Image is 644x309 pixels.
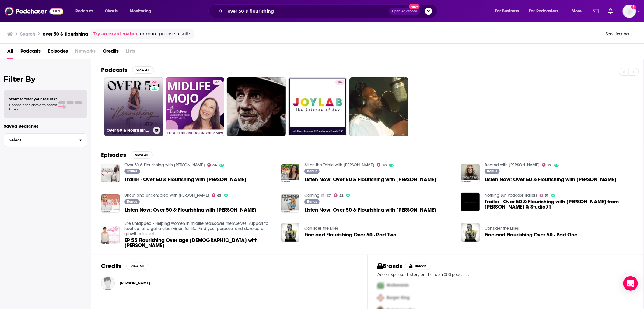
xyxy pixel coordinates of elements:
h2: Podcasts [101,66,127,74]
span: Listen Now: Over 50 & Flourishing with [PERSON_NAME] [304,177,436,182]
button: Send feedback [604,31,634,36]
span: 44 [215,80,219,86]
span: Networks [75,46,96,59]
img: First Pro Logo [375,279,387,292]
a: Listen Now: Over 50 & Flourishing with Dominique Sachse [124,207,256,212]
span: Bonus [127,200,137,203]
input: Search podcasts, credits, & more... [225,6,389,16]
button: Open AdvancedNew [389,8,420,15]
img: EP 55 Flourishing Over age 50 with Kwavi [101,226,120,245]
button: open menu [491,6,527,16]
button: open menu [567,6,590,16]
span: Podcasts [75,7,93,15]
span: 64 [152,80,157,86]
a: Nothing But Podcast Trailers [485,193,537,198]
a: 58 [377,163,387,167]
a: Episodes [48,46,68,59]
h3: Search [20,31,35,37]
a: CreditsView All [101,262,148,270]
a: Life Untapped - Helping women in midlife rediscover themselves. Support to level up, and get a cl... [124,221,268,236]
span: 65 [217,194,221,197]
div: Search podcasts, credits, & more... [214,4,443,18]
a: Dominique Sachse [101,277,115,290]
a: All [7,46,13,59]
a: Trailer - Over 50 & Flourishing with Dominique Sachse [101,164,120,182]
img: Listen Now: Over 50 & Flourishing with Dominique Sachse [101,194,120,213]
a: 44 [166,77,225,136]
img: Listen Now: Over 50 & Flourishing with Dominique Sachse [461,164,480,182]
span: Monitoring [130,7,151,15]
a: EP 55 Flourishing Over age 50 with Kwavi [124,238,274,248]
span: Burger King [387,295,410,301]
span: Lists [126,46,135,59]
a: Show notifications dropdown [606,6,615,16]
span: for more precise results [138,30,191,37]
a: Podcasts [20,46,41,59]
span: Open Advanced [392,10,417,13]
h2: Brands [377,262,403,270]
span: For Business [495,7,519,15]
span: EP 55 Flourishing Over age [DEMOGRAPHIC_DATA] with [PERSON_NAME] [124,238,274,248]
span: Fine and Flourishing Over 50 - Part One [485,232,577,237]
img: Podchaser - Follow, Share and Rate Podcasts [5,5,63,17]
img: Fine and Flourishing Over 50 - Part Two [281,223,300,242]
p: Access sponsor history on the top 5,000 podcasts. [377,272,634,277]
span: Trailer - Over 50 & Flourishing with [PERSON_NAME] from [PERSON_NAME] & Studio71 [485,199,634,209]
a: 64 [207,163,217,167]
img: Listen Now: Over 50 & Flourishing with Dominique Sachse [281,194,300,213]
a: Over 50 & Flourishing with Dominique Sachse [124,162,205,168]
h3: Over 50 & Flourishing with [PERSON_NAME] [107,128,151,133]
span: 52 [339,194,343,197]
img: User Profile [623,5,636,18]
button: open menu [71,6,101,16]
h3: over 50 & flourishing [43,31,88,37]
img: Listen Now: Over 50 & Flourishing with Dominique Sachse [281,164,300,182]
a: EpisodesView All [101,151,153,159]
span: For Podcasters [529,7,558,15]
a: 46 [335,80,345,85]
a: Trailer - Over 50 & Flourishing with Dominique Sachse from Dominique Sachse & Studio71 [461,193,480,211]
a: 31 [540,194,548,197]
a: 64 [150,80,159,85]
span: Listen Now: Over 50 & Flourishing with [PERSON_NAME] [485,177,616,182]
button: Show profile menu [623,5,636,18]
a: 44 [213,80,222,85]
h2: Filter By [4,75,87,83]
a: 57 [542,163,552,167]
a: Coming In Hot [304,193,331,198]
a: Treated with Dr. Sara Szal [485,162,540,168]
span: Bonus [487,169,497,173]
h2: Credits [101,262,121,270]
span: Select [4,138,74,142]
a: Credits [103,46,119,59]
button: View All [132,66,154,74]
a: Trailer - Over 50 & Flourishing with Dominique Sachse from Dominique Sachse & Studio71 [485,199,634,209]
img: Fine and Flourishing Over 50 - Part One [461,223,480,242]
a: Listen Now: Over 50 & Flourishing with Dominique Sachse [485,177,616,182]
span: 46 [338,80,342,86]
span: Bonus [307,169,317,173]
span: Logged in as ehladik [623,5,636,18]
svg: Add a profile image [631,5,636,9]
span: 57 [548,164,552,167]
span: Bonus [307,200,317,203]
a: Charts [101,6,121,16]
a: 64Over 50 & Flourishing with [PERSON_NAME] [104,77,163,136]
p: Saved Searches [4,123,87,129]
a: Show notifications dropdown [591,6,601,16]
a: Consider the Lilies [304,226,339,231]
span: 58 [382,164,387,167]
span: Charts [105,7,118,15]
span: New [409,4,420,9]
a: All on the Table with Katie Lee Biegel [304,162,374,168]
button: Unlock [405,263,431,270]
span: Trailer [127,169,137,173]
div: Open Intercom Messenger [623,276,638,291]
